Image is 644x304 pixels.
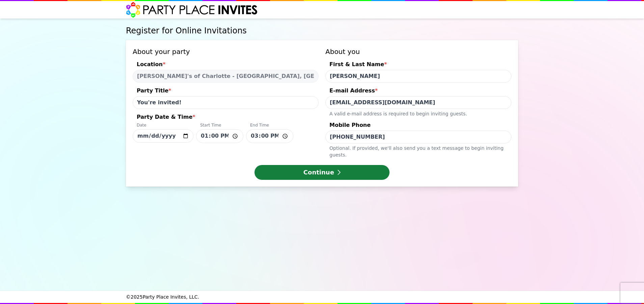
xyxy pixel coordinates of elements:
div: End Time [246,122,293,129]
button: Continue [254,165,390,180]
h3: About you [325,47,511,56]
h3: About your party [133,47,319,56]
select: Location* [133,70,319,83]
div: A valid e-mail address is required to begin inviting guests. [325,109,511,117]
div: Party Date & Time [133,113,319,122]
div: © 2025 Party Place Invites, LLC. [126,291,518,303]
input: Party Date & Time*DateStart TimeEnd Time [246,129,293,143]
div: Optional. If provided, we ' ll also send you a text message to begin inviting guests. [325,143,511,158]
div: E-mail Address [325,87,511,96]
div: Date [133,122,193,129]
img: Party Place Invites [126,2,258,18]
input: Mobile PhoneOptional. If provided, we'll also send you a text message to begin inviting guests. [325,131,511,143]
div: Party Title [133,87,319,96]
div: Location [133,60,319,70]
div: Mobile Phone [325,121,511,131]
input: E-mail Address*A valid e-mail address is required to begin inviting guests. [325,96,511,109]
input: Party Date & Time*DateStart TimeEnd Time [196,129,243,143]
input: Party Date & Time*DateStart TimeEnd Time [133,129,193,143]
input: Party Title* [133,96,319,109]
div: Start Time [196,122,243,129]
input: First & Last Name* [325,70,511,83]
div: First & Last Name [325,60,511,70]
h1: Register for Online Invitations [126,25,518,36]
